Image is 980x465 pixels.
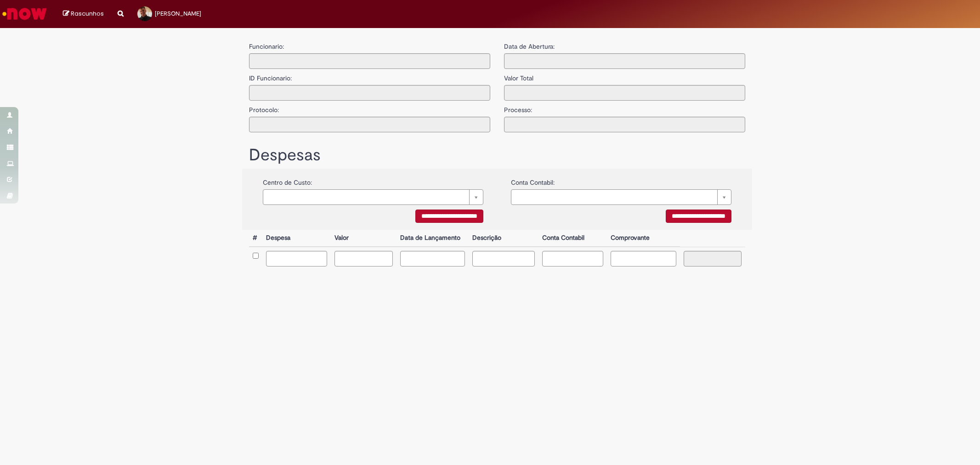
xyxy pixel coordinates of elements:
[249,69,292,83] label: ID Funcionario:
[504,101,532,114] label: Processo:
[263,173,312,187] label: Centro de Custo:
[262,230,331,247] th: Despesa
[71,9,104,18] span: Rascunhos
[511,173,555,187] label: Conta Contabil:
[331,230,397,247] th: Valor
[1,5,48,23] img: ServiceNow
[249,101,279,114] label: Protocolo:
[397,230,469,247] th: Data de Lançamento
[504,69,533,83] label: Valor Total
[249,230,262,247] th: #
[538,230,607,247] th: Conta Contabil
[249,42,284,51] label: Funcionario:
[249,146,745,164] h1: Despesas
[511,189,731,205] a: Limpar campo {0}
[504,42,555,51] label: Data de Abertura:
[263,189,483,205] a: Limpar campo {0}
[469,230,538,247] th: Descrição
[155,10,201,17] span: [PERSON_NAME]
[63,10,104,18] a: Rascunhos
[607,230,680,247] th: Comprovante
